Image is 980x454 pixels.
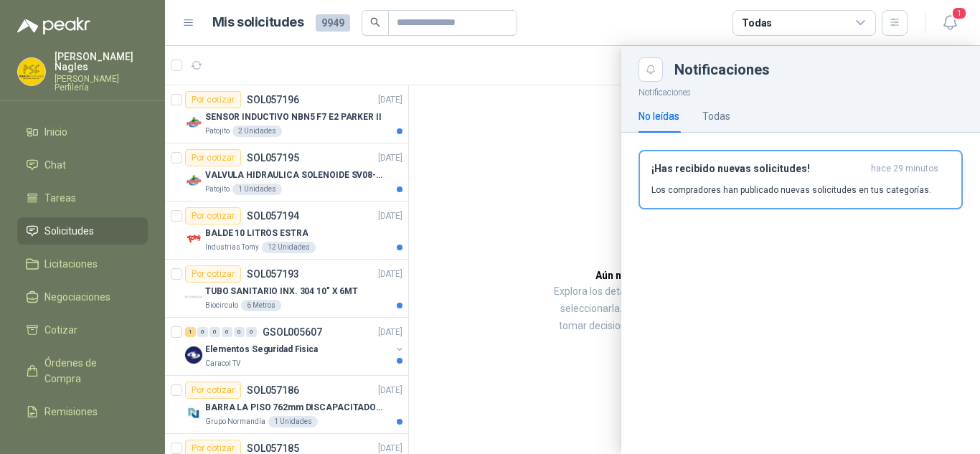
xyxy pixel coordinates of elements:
[17,316,148,344] a: Cotizar
[651,163,865,175] h3: ¡Has recibido nuevas solicitudes!
[44,190,76,206] span: Tareas
[44,157,66,173] span: Chat
[55,75,148,92] p: [PERSON_NAME] Perfilería
[871,163,938,175] span: hace 29 minutos
[17,283,148,311] a: Negociaciones
[44,355,134,387] span: Órdenes de Compra
[17,17,90,34] img: Logo peakr
[212,12,304,33] h1: Mis solicitudes
[639,108,679,124] div: No leídas
[18,58,45,85] img: Company Logo
[651,184,931,197] p: Los compradores han publicado nuevas solicitudes en tus categorías.
[316,14,350,32] span: 9949
[951,6,967,20] span: 1
[44,322,77,338] span: Cotizar
[44,404,98,420] span: Remisiones
[639,57,663,82] button: Close
[17,250,148,278] a: Licitaciones
[44,289,110,305] span: Negociaciones
[44,124,67,140] span: Inicio
[370,17,380,27] span: search
[674,62,963,77] div: Notificaciones
[17,118,148,146] a: Inicio
[17,217,148,245] a: Solicitudes
[44,256,98,272] span: Licitaciones
[702,108,730,124] div: Todas
[937,10,963,36] button: 1
[621,82,980,100] p: Notificaciones
[17,151,148,179] a: Chat
[44,223,94,239] span: Solicitudes
[17,398,148,425] a: Remisiones
[17,349,148,392] a: Órdenes de Compra
[742,15,772,31] div: Todas
[55,52,148,72] p: [PERSON_NAME] Nagles
[639,150,963,209] button: ¡Has recibido nuevas solicitudes!hace 29 minutos Los compradores han publicado nuevas solicitudes...
[17,184,148,212] a: Tareas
